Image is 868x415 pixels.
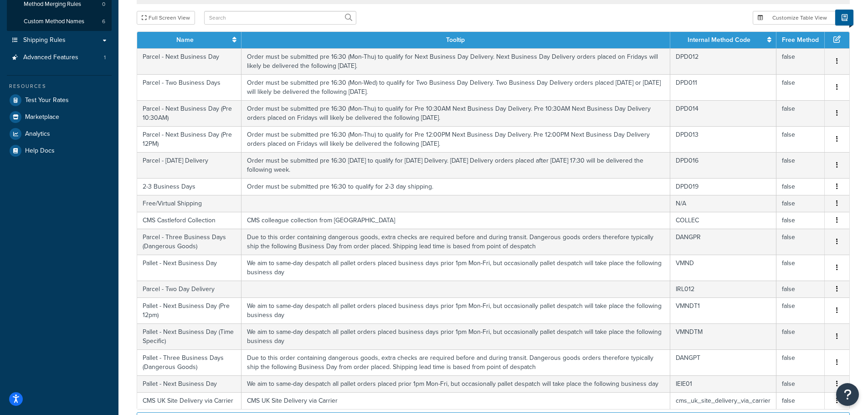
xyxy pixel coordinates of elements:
[137,100,241,126] td: Parcel - Next Business Day (Pre 10:30AM)
[25,113,59,121] span: Marketplace
[836,383,859,406] button: Open Resource Center
[241,349,670,375] td: Due to this order containing dangerous goods, extra checks are required before and during transit...
[670,281,776,297] td: IRL012
[776,212,825,229] td: false
[670,392,776,409] td: cms_uk_site_delivery_via_carrier
[25,97,69,104] span: Test Your Rates
[776,152,825,178] td: false
[670,229,776,255] td: DANGPR
[23,36,66,44] span: Shipping Rules
[137,74,241,100] td: Parcel - Two Business Days
[241,152,670,178] td: Order must be submitted pre 16:30 [DATE] to qualify for [DATE] Delivery. [DATE] Delivery orders p...
[176,35,194,45] a: Name
[241,74,670,100] td: Order must be submitted pre 16:30 (Mon-Wed) to qualify for Two Business Day Delivery. Two Busines...
[688,35,750,45] a: Internal Method Code
[7,126,112,142] a: Analytics
[241,126,670,152] td: Order must be submitted pre 16:30 (Mon-Thu) to qualify for Pre 12:00PM Next Business Day Delivery...
[25,130,50,138] span: Analytics
[137,11,195,25] button: Full Screen View
[7,109,112,125] a: Marketplace
[670,375,776,392] td: IEIE01
[241,100,670,126] td: Order must be submitted pre 16:30 (Mon-Thu) to qualify for Pre 10:30AM Next Business Day Delivery...
[137,297,241,323] td: Pallet - Next Business Day (Pre 12pm)
[670,74,776,100] td: DPD011
[776,281,825,297] td: false
[776,349,825,375] td: false
[137,375,241,392] td: Pallet - Next Business Day
[7,13,112,30] a: Custom Method Names6
[670,297,776,323] td: VMNDT1
[670,212,776,229] td: COLLEC
[137,48,241,74] td: Parcel - Next Business Day
[776,74,825,100] td: false
[25,147,55,155] span: Help Docs
[670,152,776,178] td: DPD016
[753,11,846,25] button: Customize Table View
[137,212,241,229] td: CMS Castleford Collection
[241,229,670,255] td: Due to this order containing dangerous goods, extra checks are required before and during transit...
[7,49,112,66] a: Advanced Features1
[241,178,670,195] td: Order must be submitted pre 16:30 to qualify for 2-3 day shipping.
[7,143,112,159] a: Help Docs
[776,375,825,392] td: false
[137,281,241,297] td: Parcel - Two Day Delivery
[7,92,112,108] a: Test Your Rates
[670,100,776,126] td: DPD014
[670,178,776,195] td: DPD019
[776,32,825,48] th: Free Method
[104,54,106,61] span: 1
[241,48,670,74] td: Order must be submitted pre 16:30 (Mon-Thu) to qualify for Next Business Day Delivery. Next Busin...
[776,255,825,281] td: false
[670,126,776,152] td: DPD013
[137,195,241,212] td: Free/Virtual Shipping
[670,195,776,212] td: N/A
[776,178,825,195] td: false
[776,126,825,152] td: false
[102,0,105,8] span: 0
[137,255,241,281] td: Pallet - Next Business Day
[137,178,241,195] td: 2-3 Business Days
[776,229,825,255] td: false
[670,349,776,375] td: DANGPT
[24,0,81,8] span: Method Merging Rules
[23,54,78,61] span: Advanced Features
[835,10,853,26] button: Show Help Docs
[670,255,776,281] td: VMND
[7,32,112,49] a: Shipping Rules
[24,18,84,26] span: Custom Method Names
[776,195,825,212] td: false
[670,323,776,349] td: VMNDTM
[670,48,776,74] td: DPD012
[241,32,670,48] th: Tooltip
[776,48,825,74] td: false
[241,255,670,281] td: We aim to same-day despatch all pallet orders placed business days prior 1pm Mon-Fri, but occasio...
[137,229,241,255] td: Parcel - Three Business Days (Dangerous Goods)
[241,375,670,392] td: We aim to same-day despatch all pallet orders placed prior 1pm Mon-Fri, but occasionally pallet d...
[776,392,825,409] td: false
[241,297,670,323] td: We aim to same-day despatch all pallet orders placed business days prior 1pm Mon-Fri, but occasio...
[776,100,825,126] td: false
[241,323,670,349] td: We aim to same-day despatch all pallet orders placed business days prior 1pm Mon-Fri, but occasio...
[137,392,241,409] td: CMS UK Site Delivery via Carrier
[137,126,241,152] td: Parcel - Next Business Day (Pre 12PM)
[776,297,825,323] td: false
[137,349,241,375] td: Pallet - Three Business Days (Dangerous Goods)
[776,323,825,349] td: false
[7,82,112,90] div: Resources
[241,392,670,409] td: CMS UK Site Delivery via Carrier
[7,13,112,30] li: Custom Method Names
[102,18,105,26] span: 6
[204,11,356,25] input: Search
[7,49,112,66] li: Advanced Features
[241,212,670,229] td: CMS colleague collection from [GEOGRAPHIC_DATA]
[137,323,241,349] td: Pallet - Next Business Day (Time Specific)
[137,152,241,178] td: Parcel - [DATE] Delivery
